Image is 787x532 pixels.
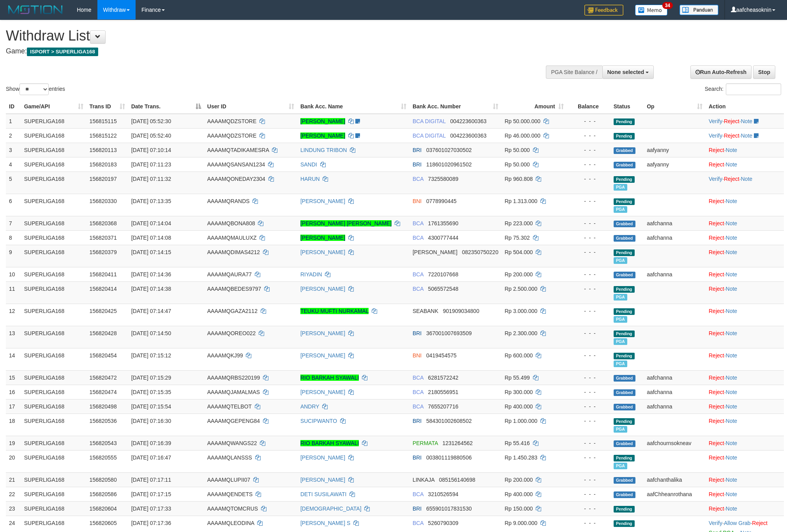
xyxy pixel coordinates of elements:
span: None selected [607,69,644,75]
a: Note [741,176,752,182]
h4: Game: [6,48,517,55]
img: panduan.png [679,5,718,15]
span: Pending [614,176,635,183]
span: Grabbed [614,221,635,227]
td: 7 [6,216,21,230]
span: Marked by aafromsomean [614,338,627,345]
td: aafchanna [644,399,706,414]
td: 17 [6,399,21,414]
td: · [706,157,784,171]
span: 156820113 [90,147,117,153]
th: Action [706,99,784,114]
td: 6 [6,194,21,216]
td: · [706,326,784,348]
span: AAAAMQRANDS [207,198,250,204]
span: Pending [614,286,635,293]
td: 9 [6,245,21,267]
span: 156820472 [90,375,117,381]
div: - - - [570,352,607,359]
td: SUPERLIGA168 [21,267,86,281]
span: Grabbed [614,235,635,242]
span: Marked by aafnonsreyleab [614,184,627,191]
td: aafchanna [644,385,706,399]
span: 156820330 [90,198,117,204]
span: [DATE] 07:14:08 [131,235,171,241]
span: Copy 1761355690 to clipboard [428,220,459,226]
span: BCA [413,389,423,395]
span: [DATE] 07:14:15 [131,249,171,255]
td: · [706,245,784,267]
a: Note [726,418,738,424]
a: [PERSON_NAME] [300,286,345,292]
a: Note [726,198,738,204]
td: 16 [6,385,21,399]
span: Grabbed [614,272,635,278]
span: 156820183 [90,161,117,168]
td: 11 [6,281,21,304]
div: - - - [570,161,607,168]
span: Grabbed [614,375,635,382]
a: Note [741,133,752,139]
div: - - - [570,388,607,396]
a: Reject [724,176,739,182]
td: 5 [6,171,21,194]
span: BRI [413,330,422,336]
span: 156820425 [90,308,117,314]
span: Copy 2180556951 to clipboard [428,389,459,395]
span: 156815122 [90,133,117,139]
a: Note [726,308,738,314]
a: [PERSON_NAME] [300,235,345,241]
span: Marked by aafromsomean [614,316,627,323]
a: Reject [709,491,724,497]
a: Note [726,403,738,410]
td: 8 [6,230,21,245]
a: Reject [752,520,768,526]
span: Rp 2.500.000 [505,286,537,292]
span: Marked by aafphoenmanit [614,206,627,213]
a: Reject [709,505,724,512]
td: aafchanna [644,370,706,385]
a: Note [726,161,738,168]
div: - - - [570,329,607,337]
a: Reject [709,389,724,395]
a: Verify [709,176,722,182]
div: - - - [570,307,607,315]
a: Reject [709,271,724,277]
td: 13 [6,326,21,348]
a: Note [726,491,738,497]
span: [DATE] 07:13:35 [131,198,171,204]
span: [DATE] 07:14:38 [131,286,171,292]
span: Copy 7220107668 to clipboard [428,271,459,277]
span: BRI [413,161,422,168]
td: SUPERLIGA168 [21,326,86,348]
span: Rp 200.000 [505,271,533,277]
span: [PERSON_NAME] [413,249,457,255]
td: SUPERLIGA168 [21,281,86,304]
a: [PERSON_NAME] [300,118,345,124]
span: Rp 75.302 [505,235,530,241]
td: SUPERLIGA168 [21,128,86,143]
span: 156820371 [90,235,117,241]
span: [DATE] 07:14:47 [131,308,171,314]
span: [DATE] 07:15:35 [131,389,171,395]
label: Search: [705,83,781,95]
td: 14 [6,348,21,370]
span: Copy 004223600363 to clipboard [450,118,486,124]
span: Pending [614,133,635,140]
span: Rp 3.000.000 [505,308,537,314]
span: [DATE] 07:10:14 [131,147,171,153]
span: Rp 600.000 [505,352,533,359]
span: AAAAMQMAULUXZ [207,235,257,241]
a: Note [726,375,738,381]
span: Pending [614,118,635,125]
td: SUPERLIGA168 [21,157,86,171]
span: Copy 367001007693509 to clipboard [426,330,472,336]
a: Run Auto-Refresh [690,65,752,79]
div: - - - [570,248,607,256]
a: RIYADIN [300,271,322,277]
span: Copy 901909034800 to clipboard [443,308,479,314]
span: Pending [614,249,635,256]
td: · [706,370,784,385]
td: · · [706,128,784,143]
td: SUPERLIGA168 [21,348,86,370]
